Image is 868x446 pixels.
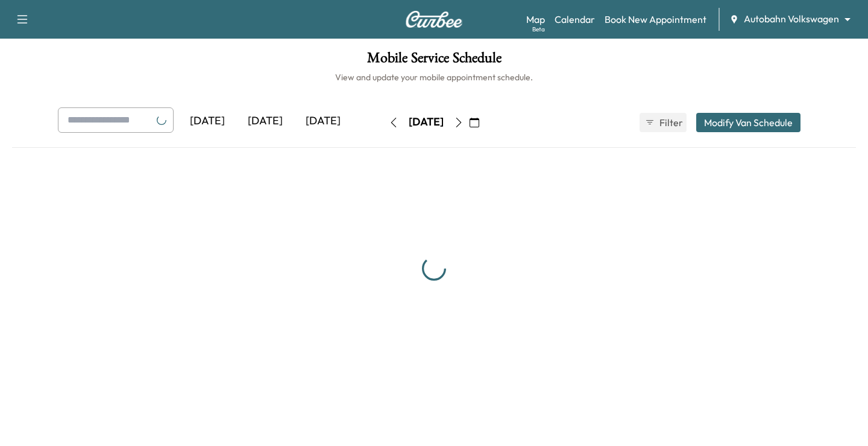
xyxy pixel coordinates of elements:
[405,11,463,28] img: Curbee Logo
[532,25,545,34] div: Beta
[409,115,444,130] div: [DATE]
[659,115,681,130] span: Filter
[294,107,352,135] div: [DATE]
[696,113,800,132] button: Modify Van Schedule
[744,12,839,26] span: Autobahn Volkswagen
[526,12,545,27] a: MapBeta
[178,107,236,135] div: [DATE]
[640,113,687,132] button: Filter
[605,12,706,27] a: Book New Appointment
[12,71,856,83] h6: View and update your mobile appointment schedule.
[236,107,294,135] div: [DATE]
[12,51,856,71] h1: Mobile Service Schedule
[555,12,595,27] a: Calendar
